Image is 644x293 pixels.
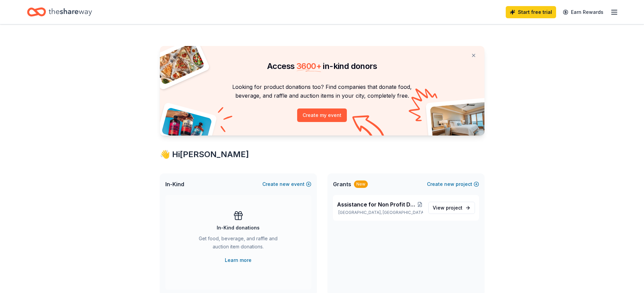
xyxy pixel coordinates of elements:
[296,61,321,71] span: 3600 +
[297,108,347,122] button: Create my event
[225,256,252,264] a: Learn more
[267,61,377,71] span: Access in-kind donors
[165,180,184,188] span: In-Kind
[217,224,260,232] div: In-Kind donations
[27,4,92,20] a: Home
[280,180,290,188] span: new
[152,42,205,85] img: Pizza
[354,180,368,188] div: New
[506,6,556,18] a: Start free trial
[262,180,311,188] button: Createnewevent
[427,180,479,188] button: Createnewproject
[192,235,284,253] div: Get food, beverage, and raffle and auction item donations.
[428,202,475,214] a: View project
[352,115,386,141] img: Curvy arrow
[444,180,454,188] span: new
[337,200,417,209] span: Assistance for Non Profit Daughters of Destiny Back to School Event
[168,82,476,100] p: Looking for product donations too? Find companies that donate food, beverage, and raffle and auct...
[433,204,462,212] span: View
[446,205,462,211] span: project
[333,180,351,188] span: Grants
[160,149,484,160] div: 👋 Hi [PERSON_NAME]
[559,6,607,18] a: Earn Rewards
[337,210,423,215] p: [GEOGRAPHIC_DATA], [GEOGRAPHIC_DATA]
